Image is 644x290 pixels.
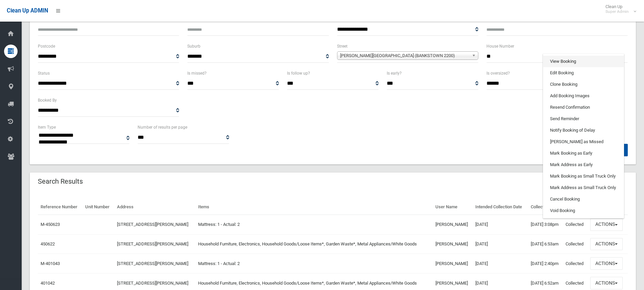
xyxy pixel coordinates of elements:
label: Postcode [38,43,55,50]
td: [PERSON_NAME] [433,234,473,254]
label: Is early? [387,70,402,77]
a: M-401043 [41,261,60,266]
span: [PERSON_NAME][GEOGRAPHIC_DATA] (BANKSTOWN 2200) [340,52,469,60]
td: Collected [563,254,588,273]
td: [PERSON_NAME] [433,254,473,273]
button: Actions [590,218,623,231]
td: Collected [563,234,588,254]
a: Mark Booking as Early [543,148,624,159]
label: Suburb [187,43,200,50]
span: Clean Up [602,4,636,14]
td: [DATE] [473,215,528,234]
td: Mattress: 1 - Actual: 2 [195,254,433,273]
label: Number of results per page [138,124,187,131]
a: Clone Booking [543,79,624,90]
th: Items [195,200,433,215]
a: Send Reminder [543,113,624,125]
a: Edit Booking [543,67,624,79]
span: Clean Up ADMIN [7,7,48,14]
a: [STREET_ADDRESS][PERSON_NAME] [117,281,188,286]
a: View Booking [543,56,624,67]
a: [STREET_ADDRESS][PERSON_NAME] [117,241,188,246]
td: [PERSON_NAME] [433,215,473,234]
label: Status [38,70,50,77]
a: M-450623 [41,222,60,227]
th: Collected At [528,200,563,215]
button: Actions [590,257,623,270]
button: Actions [590,238,623,251]
a: [PERSON_NAME] as Missed [543,136,624,148]
a: 450622 [41,241,55,246]
a: Cancel Booking [543,193,624,205]
td: [DATE] 6:53am [528,234,563,254]
a: Notify Booking of Delay [543,125,624,136]
label: Street [337,43,348,50]
label: Is follow up? [287,70,310,77]
label: House Number [486,43,514,50]
td: Collected [563,215,588,234]
label: Is missed? [187,70,207,77]
th: User Name [433,200,473,215]
td: [DATE] 2:40pm [528,254,563,273]
small: Super Admin [605,9,629,14]
a: Mark Booking as Small Truck Only [543,170,624,182]
th: Intended Collection Date [473,200,528,215]
td: [DATE] [473,234,528,254]
header: Search Results [30,175,91,188]
a: Mark Address as Early [543,159,624,170]
label: Is oversized? [486,70,510,77]
a: [STREET_ADDRESS][PERSON_NAME] [117,222,188,227]
label: Item Type [38,124,56,131]
a: Void Booking [543,205,624,216]
button: Actions [590,277,623,289]
th: Reference Number [38,200,82,215]
a: Resend Confirmation [543,102,624,113]
th: Unit Number [82,200,114,215]
td: [DATE] [473,254,528,273]
td: Mattress: 1 - Actual: 2 [195,215,433,234]
label: Booked By [38,97,57,104]
td: Household Furniture, Electronics, Household Goods/Loose Items*, Garden Waste*, Metal Appliances/W... [195,234,433,254]
td: [DATE] 3:08pm [528,215,563,234]
a: Mark Address as Small Truck Only [543,182,624,193]
a: [STREET_ADDRESS][PERSON_NAME] [117,261,188,266]
a: Add Booking Images [543,90,624,102]
a: 401042 [41,281,55,286]
th: Address [114,200,195,215]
